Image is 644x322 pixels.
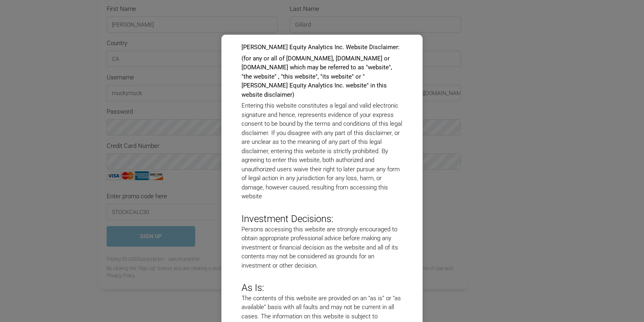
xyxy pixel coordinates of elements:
[242,282,402,294] h4: As Is:
[242,225,402,270] p: Persons accessing this website are strongly encouraged to obtain appropriate professional advice ...
[242,44,400,51] strong: [PERSON_NAME] Equity Analytics Inc. Website Disclaimer:
[242,55,392,98] strong: (for any or all of [DOMAIN_NAME], [DOMAIN_NAME] or [DOMAIN_NAME] which may be referred to as "web...
[242,213,402,225] h4: Investment Decisions:
[242,101,402,201] p: Entering this website constitutes a legal and valid electronic signature and hence, represents ev...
